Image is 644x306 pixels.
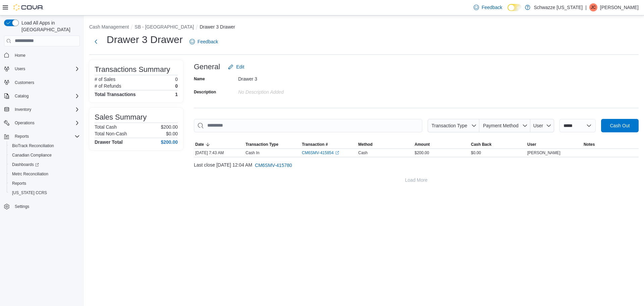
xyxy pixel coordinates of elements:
[471,142,491,147] span: Cash Back
[194,140,244,148] button: Date
[15,107,31,112] span: Inventory
[12,92,31,100] button: Catalog
[533,123,543,128] span: User
[15,80,34,85] span: Customers
[175,92,178,97] h4: 1
[530,119,554,132] button: User
[13,4,44,11] img: Cova
[358,142,373,147] span: Method
[12,105,80,114] span: Inventory
[194,149,244,157] div: [DATE] 7:43 AM
[470,140,526,148] button: Cash Back
[335,151,339,155] svg: External link
[12,203,32,211] a: Settings
[194,159,639,172] div: Last close [DATE] 12:04 AM
[9,189,50,197] a: [US_STATE] CCRS
[527,142,536,147] span: User
[89,24,129,30] button: Cash Management
[195,142,204,147] span: Date
[9,189,80,197] span: Washington CCRS
[1,132,83,141] button: Reports
[610,122,630,129] span: Cash Out
[405,177,428,183] span: Load More
[12,162,39,167] span: Dashboards
[12,92,80,100] span: Catalog
[194,119,422,132] input: This is a search bar. As you type, the results lower in the page will automatically filter.
[187,35,221,48] a: Feedback
[479,119,530,132] button: Payment Method
[9,179,29,187] a: Reports
[601,119,639,132] button: Cash Out
[15,53,25,58] span: Home
[246,150,259,156] p: Cash In
[582,140,639,148] button: Notes
[302,150,339,156] a: CM6SMV-415854External link
[15,134,29,139] span: Reports
[9,170,80,178] span: Metrc Reconciliation
[194,89,216,95] label: Description
[107,33,183,46] h1: Drawer 3 Drawer
[585,3,587,11] p: |
[600,3,639,11] p: [PERSON_NAME]
[358,150,368,156] span: Cash
[302,142,328,147] span: Transaction #
[255,162,292,169] span: CM6SMV-415780
[7,179,83,188] button: Reports
[7,150,83,160] button: Canadian Compliance
[527,150,560,156] span: [PERSON_NAME]
[161,139,178,145] h4: $200.00
[415,150,429,156] span: $200.00
[12,181,26,186] span: Reports
[198,38,218,45] span: Feedback
[584,142,595,147] span: Notes
[246,142,278,147] span: Transaction Type
[12,171,48,177] span: Metrc Reconciliation
[95,77,115,82] h6: # of Sales
[470,149,526,157] div: $0.00
[9,161,80,169] span: Dashboards
[200,24,235,30] button: Drawer 3 Drawer
[12,152,52,158] span: Canadian Compliance
[95,113,147,121] h3: Sales Summary
[534,3,583,11] p: Schwazze [US_STATE]
[1,50,83,60] button: Home
[225,60,247,74] button: Edit
[7,188,83,198] button: [US_STATE] CCRS
[161,124,178,130] p: $200.00
[95,92,136,97] h4: Total Transactions
[236,63,244,70] span: Edit
[12,132,80,140] span: Reports
[175,83,178,89] p: 0
[15,120,35,126] span: Operations
[4,48,80,229] nav: Complex example
[591,3,596,11] span: JC
[12,79,37,87] a: Customers
[428,119,479,132] button: Transaction Type
[9,142,80,150] span: BioTrack Reconciliation
[415,142,430,147] span: Amount
[9,179,80,187] span: Reports
[9,170,51,178] a: Metrc Reconciliation
[413,140,470,148] button: Amount
[1,91,83,101] button: Catalog
[12,119,80,127] span: Operations
[95,131,127,136] h6: Total Non-Cash
[194,63,220,71] h3: General
[12,202,80,211] span: Settings
[7,169,83,179] button: Metrc Reconciliation
[9,161,42,169] a: Dashboards
[95,83,121,89] h6: # of Refunds
[1,202,83,211] button: Settings
[19,19,80,33] span: Load All Apps in [GEOGRAPHIC_DATA]
[12,78,80,87] span: Customers
[9,151,54,159] a: Canadian Compliance
[482,4,502,11] span: Feedback
[9,151,80,159] span: Canadian Compliance
[12,51,80,59] span: Home
[431,123,467,128] span: Transaction Type
[252,159,295,172] button: CM6SMV-415780
[175,77,178,82] p: 0
[471,1,505,14] a: Feedback
[507,4,522,11] input: Dark Mode
[526,140,582,148] button: User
